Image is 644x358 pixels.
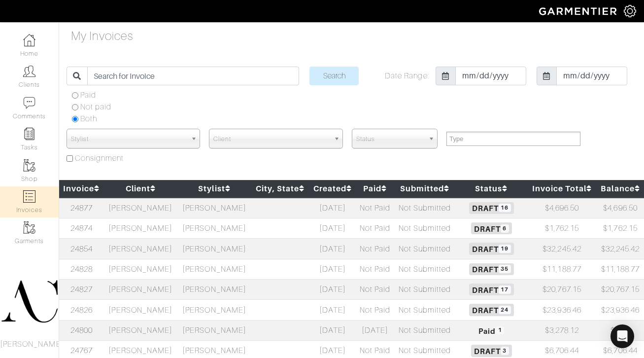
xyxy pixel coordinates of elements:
[394,218,456,238] td: Not Submitted
[597,239,644,259] td: $32,245.42
[103,259,177,279] td: [PERSON_NAME]
[356,218,394,238] td: Not Paid
[527,300,597,320] td: $23,936.46
[63,184,100,193] a: Invoice
[23,65,35,77] img: clients-icon-6bae9207a08558b7cb47a8932f037763ab4055f8c8b6bfacd5dc20c3e0201464.png
[80,89,96,101] label: Paid
[499,306,511,314] span: 24
[309,239,356,259] td: [DATE]
[126,184,156,193] a: Client
[363,184,387,193] a: Paid
[309,280,356,300] td: [DATE]
[471,345,512,357] span: Draft
[309,259,356,279] td: [DATE]
[610,324,634,348] div: Open Intercom Messenger
[309,67,359,85] input: Search
[356,280,394,300] td: Not Paid
[597,320,644,340] td: $0.00
[213,129,329,149] span: Client
[394,198,456,218] td: Not Submitted
[103,218,177,238] td: [PERSON_NAME]
[527,259,597,279] td: $11,188.77
[499,245,511,253] span: 19
[177,198,251,218] td: [PERSON_NAME]
[527,198,597,218] td: $4,696.50
[177,218,251,238] td: [PERSON_NAME]
[313,184,352,193] a: Created
[356,320,394,340] td: [DATE]
[597,300,644,320] td: $23,936.46
[471,222,512,234] span: Draft
[475,184,508,193] a: Status
[103,320,177,340] td: [PERSON_NAME]
[103,198,177,218] td: [PERSON_NAME]
[356,129,425,149] span: Status
[23,97,35,109] img: comment-icon-a0a6a9ef722e966f86d9cbdc48e553b5cf19dbc54f86b18d962a5391bc8f6eb6.png
[597,218,644,238] td: $1,762.15
[103,280,177,300] td: [PERSON_NAME]
[309,300,356,320] td: [DATE]
[469,243,514,254] span: Draft
[103,300,177,320] td: [PERSON_NAME]
[394,300,456,320] td: Not Submitted
[70,306,93,315] a: 24826
[198,184,230,193] a: Stylist
[597,280,644,300] td: $20,767.15
[356,259,394,279] td: Not Paid
[356,300,394,320] td: Not Paid
[256,184,305,193] a: City, State
[527,239,597,259] td: $32,245.42
[177,280,251,300] td: [PERSON_NAME]
[70,204,93,213] a: 24877
[23,128,35,140] img: reminder-icon-8004d30b9f0a5d33ae49ab947aed9ed385cf756f9e5892f1edd6e32f2345188e.png
[394,239,456,259] td: Not Submitted
[23,34,35,46] img: dashboard-icon-dbcd8f5a0b271acd01030246c82b418ddd0df26cd7fceb0bd07c9910d44c42f6.png
[499,286,511,294] span: 17
[475,324,507,336] span: Paid
[80,101,111,113] label: Not paid
[23,190,35,203] img: orders-icon-0abe47150d42831381b5fb84f609e132dff9fe21cb692f30cb5eec754e2cba89.png
[532,184,592,193] a: Invoice Total
[499,204,511,212] span: 16
[597,198,644,218] td: $4,696.50
[87,67,299,85] input: Search for Invoice
[103,239,177,259] td: [PERSON_NAME]
[309,320,356,340] td: [DATE]
[309,218,356,238] td: [DATE]
[527,320,597,340] td: $3,278.12
[70,265,93,274] a: 24828
[23,221,35,234] img: garments-icon-b7da505a4dc4fd61783c78ac3ca0ef83fa9d6f193b1c9dc38574b1d14d53ca28.png
[394,259,456,279] td: Not Submitted
[469,263,514,275] span: Draft
[70,285,93,294] a: 24827
[385,70,429,82] label: Date Range:
[70,245,93,253] a: 24854
[177,259,251,279] td: [PERSON_NAME]
[499,265,511,273] span: 35
[501,347,509,355] span: 3
[309,198,356,218] td: [DATE]
[597,259,644,279] td: $11,188.77
[527,218,597,238] td: $1,762.15
[601,184,640,193] a: Balance
[624,5,636,17] img: gear-icon-white-bd11855cb880d31180b6d7d6211b90ccbf57a29d726f0c71d8c61bd08dd39cc2.png
[71,29,134,43] h4: My Invoices
[469,304,514,316] span: Draft
[469,202,514,214] span: Draft
[469,284,514,295] span: Draft
[177,320,251,340] td: [PERSON_NAME]
[177,239,251,259] td: [PERSON_NAME]
[70,346,93,355] a: 24767
[70,224,93,233] a: 24874
[356,239,394,259] td: Not Paid
[70,326,93,335] a: 24800
[394,320,456,340] td: Not Submitted
[501,224,509,233] span: 6
[400,184,450,193] a: Submitted
[23,159,35,172] img: garments-icon-b7da505a4dc4fd61783c78ac3ca0ef83fa9d6f193b1c9dc38574b1d14d53ca28.png
[71,129,187,149] span: Stylist
[496,326,504,335] span: 1
[177,300,251,320] td: [PERSON_NAME]
[534,2,624,20] img: garmentier-logo-header-white-b43fb05a5012e4ada735d5af1a66efaba907eab6374d6393d1fbf88cb4ef424d.png
[527,280,597,300] td: $20,767.15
